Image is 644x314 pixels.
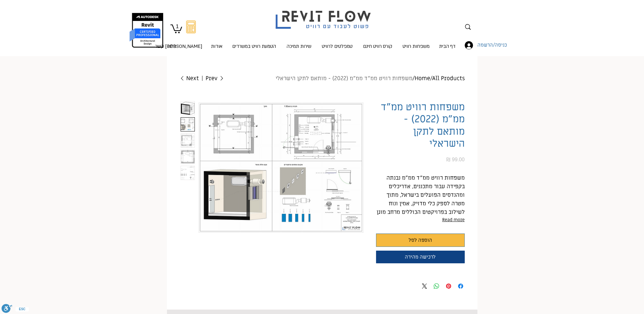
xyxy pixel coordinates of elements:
a: שירות תמיכה [282,37,317,50]
div: 4 / 5 [181,150,195,164]
p: משפחות רוויט [400,37,432,55]
span: 99.00 ₪ [446,157,465,162]
img: Thumbnail: משפחות רוויט ממד תיבת נח לפי התקן הישראלי [181,134,194,147]
img: autodesk certified professional in revit for architectural design יונתן אלדד [129,13,164,48]
p: אודות [208,37,225,55]
button: לרכישה מהירה [376,251,465,263]
button: Thumbnail: משפחות רוויט ממד לפי התקן הישראלי [181,166,195,180]
p: טמפלטים לרוויט [319,37,355,55]
button: Thumbnail: משפחות רוויט ממד תיבת נח לפי התקן הישראלי [181,133,195,148]
a: קורס רוויט חינם [358,37,398,50]
button: הוספה לסל [376,234,465,247]
a: הטמעת רוויט במשרדים [227,37,282,50]
h1: משפחות רוויט ממ"ד ממ"מ (2022) - מותאם לתקן הישראלי [376,101,465,150]
p: שירות תמיכה [284,37,314,55]
text: 1 [176,23,179,29]
div: 3 / 5 [181,133,195,148]
div: / / [224,75,465,82]
nav: אתר [160,37,460,50]
img: Revit flow logo פשוט לעבוד עם רוויט [269,1,379,30]
button: כניסה/הרשמה [460,39,489,51]
a: עגלה עם 1 פריטים [170,23,182,33]
a: Next [180,75,202,82]
a: דף הבית [435,37,460,50]
a: Home [415,75,430,82]
img: Thumbnail: משפחות רוויט ממ"ד תיבת נח לפי התקן הישראלי [181,101,194,115]
img: משפחות רוויט ממד תיבת נח לפי התקן הישראלי [199,101,363,234]
p: הטמעת רוויט במשרדים [230,37,278,55]
img: Thumbnail: משפחות רוויט ממד לפי התקן הישראלי [181,166,194,180]
svg: מחשבון מעבר מאוטוקאד לרוויט [186,21,196,33]
p: קורס רוויט חינם [360,37,395,55]
a: Pin on Pinterest [445,282,452,290]
span: הוספה לסל [409,236,432,244]
a: Share on Facebook [457,282,464,290]
span: לרכישה מהירה [405,254,436,260]
button: Thumbnail: משפחות רוויט ממד תיבת נח לפי התקן הישראלי [181,117,195,131]
a: בלוג [163,37,181,50]
div: 5 / 5 [181,166,195,180]
img: Thumbnail: משפחות רוויט ממד לפי התקן הישראלי [181,150,194,163]
button: Thumbnail: משפחות רוויט ממד לפי התקן הישראלי [181,150,195,164]
a: משפחות רוויט ממ"ד ממ"מ (2022) - מותאם לתקן הישראלי [276,75,412,82]
p: משפחות רוויט ממ"ד ממ"מ נבנתה בקפידה עבור מתכננים, אדריכלים ומהנדסים הפועלים בישראל, מתוך מטרה לספ... [376,174,465,242]
a: טמפלטים לרוויט [317,37,358,50]
p: דף הבית [437,37,458,55]
img: Thumbnail: משפחות רוויט ממד תיבת נח לפי התקן הישראלי [181,118,194,131]
button: Thumbnail: משפחות רוויט ממ"ד תיבת נח לפי התקן הישראלי [181,101,195,115]
p: [PERSON_NAME] קשר [153,37,205,55]
a: All Products [432,75,465,82]
a: Prev [206,75,224,82]
a: Share on WhatsApp [433,282,440,290]
div: 1 / 5 [181,101,195,115]
div: 2 / 5 [181,117,195,131]
a: [PERSON_NAME] קשר [181,37,207,50]
button: Read more [376,216,465,223]
span: כניסה/הרשמה [475,41,509,49]
a: אודות [207,37,227,50]
a: Share on X [421,282,428,290]
a: משפחות רוויט [398,37,435,50]
p: בלוג [165,37,179,55]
